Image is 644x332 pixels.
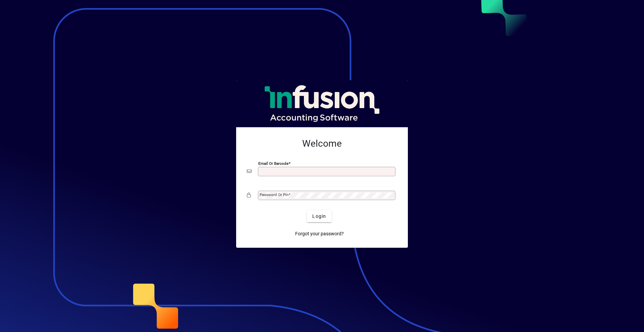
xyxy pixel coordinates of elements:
[307,210,331,222] button: Login
[312,213,326,220] span: Login
[292,228,346,240] a: Forgot your password?
[247,138,397,149] h2: Welcome
[258,161,288,166] mat-label: Email or Barcode
[260,192,288,197] mat-label: Password or Pin
[295,230,344,237] span: Forgot your password?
